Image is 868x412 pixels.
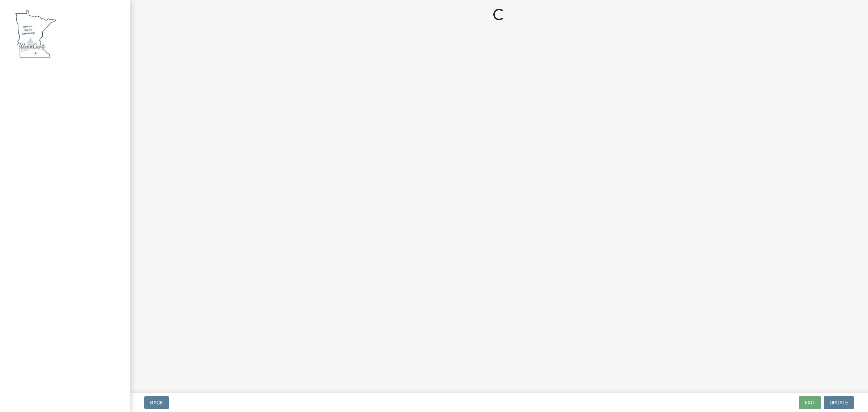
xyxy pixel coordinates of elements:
button: Update [824,396,854,409]
span: Back [150,400,163,405]
span: Update [830,400,848,405]
button: Exit [799,396,821,409]
button: Back [144,396,169,409]
img: Waseca County, Minnesota [14,8,57,59]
